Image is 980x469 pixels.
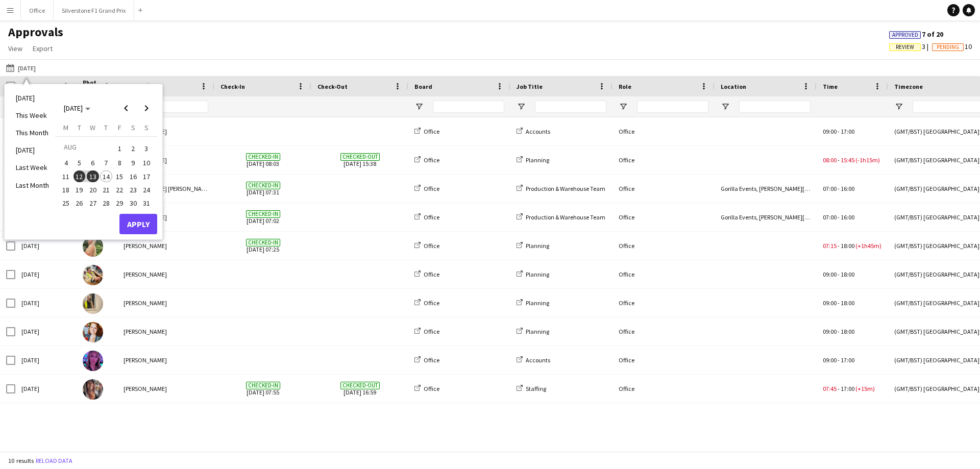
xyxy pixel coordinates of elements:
button: 15-08-2025 [113,170,126,183]
div: Gorilla Events, [PERSON_NAME][GEOGRAPHIC_DATA], [GEOGRAPHIC_DATA], [GEOGRAPHIC_DATA] [715,175,817,203]
button: 22-08-2025 [113,183,126,196]
div: [PERSON_NAME] [117,289,214,317]
span: Planning [526,270,549,278]
span: Job Title [517,83,543,90]
button: 31-08-2025 [140,196,153,210]
span: Office [424,328,439,335]
button: Next month [136,98,157,118]
div: [PERSON_NAME] [117,346,214,374]
div: Office [612,232,715,260]
button: 23-08-2025 [126,183,139,196]
a: Export [29,42,57,55]
span: 14 [100,170,112,183]
span: 21 [100,184,112,196]
span: 19 [73,184,86,196]
span: [DATE] 15:38 [317,146,402,174]
button: Reload data [34,455,75,466]
span: 23 [127,184,139,196]
a: Office [414,185,439,192]
div: Office [612,203,715,231]
button: 28-08-2025 [100,196,113,210]
span: 07:00 [823,185,837,192]
div: Office [612,346,715,374]
a: Office [414,328,439,335]
span: 10 [140,157,153,169]
span: 16 [127,170,139,183]
span: Production & Warehouse Team [526,213,605,221]
span: Office [424,270,439,278]
span: - [838,185,840,192]
span: Office [424,185,439,192]
a: Office [414,128,439,135]
img: Lydia Belshaw [83,351,103,371]
button: 10-08-2025 [140,156,153,169]
span: [DATE] 07:02 [220,203,305,231]
button: 12-08-2025 [72,170,86,183]
div: [DATE] [15,317,77,345]
span: 17:00 [841,385,854,392]
span: 15:45 [841,156,854,164]
div: Office [612,175,715,203]
div: [DATE] [15,346,77,374]
input: Location Filter Input [739,101,811,113]
span: [DATE] 07:55 [220,375,305,403]
div: [PERSON_NAME] [117,117,214,145]
a: Planning [517,299,549,307]
span: [DATE] 16:59 [317,375,402,403]
a: Planning [517,156,549,164]
button: Open Filter Menu [894,102,903,111]
span: Planning [526,156,549,164]
div: Office [612,317,715,345]
button: Choose month and year [60,99,94,117]
span: 28 [100,197,112,209]
span: 18:00 [841,242,854,250]
span: (+15m) [855,385,875,392]
input: Name Filter Input [142,101,208,113]
span: 17:00 [841,128,854,135]
span: 09:00 [823,299,837,307]
span: Check-Out [317,83,348,90]
span: 3 [140,141,153,156]
span: Office [424,128,439,135]
span: 17 [140,170,153,183]
img: Georgina Masterson-Cox [83,265,103,285]
button: Silverstone F1 Grand Prix [54,1,134,20]
a: Office [414,156,439,164]
span: Check-In [220,83,245,90]
span: M [63,123,68,132]
span: Photo [83,79,99,94]
input: Job Title Filter Input [535,101,606,113]
img: Katie Armstrong [83,293,103,314]
span: 31 [140,197,153,209]
span: Office [424,242,439,250]
span: Office [424,385,439,392]
a: Planning [517,328,549,335]
li: Last Month [10,177,55,194]
button: 11-08-2025 [59,170,72,183]
button: 08-08-2025 [113,156,126,169]
span: 09:00 [823,356,837,364]
button: 14-08-2025 [100,170,113,183]
a: Office [414,356,439,364]
span: Checked-in [246,210,280,218]
span: Checked-out [340,382,380,389]
span: Approved [892,32,918,38]
span: Pending [937,44,959,51]
input: Board Filter Input [433,101,504,113]
a: Office [414,213,439,221]
li: Last Week [10,159,55,176]
a: Accounts [517,128,550,135]
a: Office [414,270,439,278]
button: Open Filter Menu [517,102,526,111]
span: 11 [60,170,72,183]
button: Office [21,1,54,20]
span: - [838,242,840,250]
div: Office [612,375,715,403]
span: Review [896,44,914,51]
button: 05-08-2025 [72,156,86,169]
span: 07:15 [823,242,837,250]
span: 8 [113,157,126,169]
span: T [78,123,81,132]
span: - [838,128,840,135]
span: T [104,123,108,132]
